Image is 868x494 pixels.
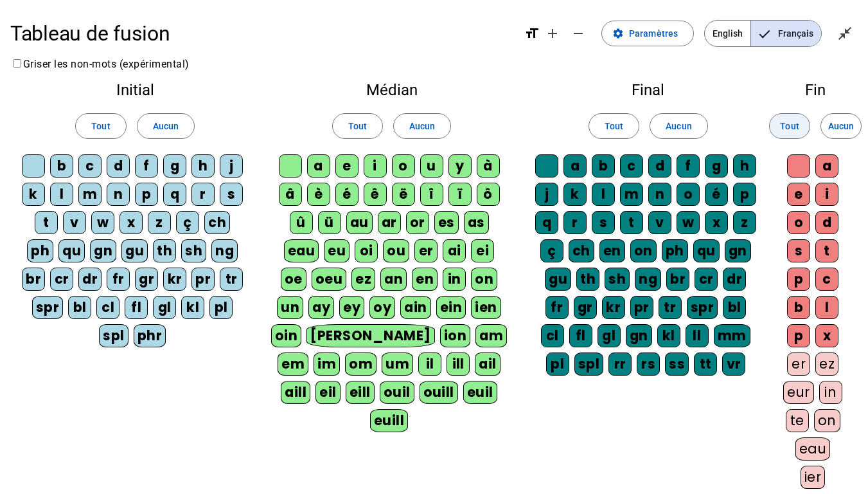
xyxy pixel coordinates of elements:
[540,21,565,46] button: Augmenter la taille de la police
[832,21,858,46] button: Quitter le plein écran
[571,26,586,41] mat-icon: remove
[601,21,694,46] button: Paramètres
[393,113,451,139] button: Aucun
[704,20,822,47] mat-button-toggle-group: Language selection
[545,26,560,41] mat-icon: add
[780,118,799,134] span: Tout
[769,113,810,139] button: Tout
[820,113,862,139] button: Aucun
[629,26,678,41] span: Paramètres
[612,28,624,39] mat-icon: settings
[666,118,691,134] span: Aucun
[589,113,639,139] button: Tout
[91,118,110,134] span: Tout
[409,118,435,134] span: Aucun
[137,113,195,139] button: Aucun
[828,118,854,134] span: Aucun
[650,113,707,139] button: Aucun
[837,26,853,41] mat-icon: close_fullscreen
[605,118,623,134] span: Tout
[705,21,750,46] span: English
[348,118,367,134] span: Tout
[751,21,821,46] span: Français
[153,118,179,134] span: Aucun
[332,113,383,139] button: Tout
[565,21,591,46] button: Diminuer la taille de la police
[75,113,126,139] button: Tout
